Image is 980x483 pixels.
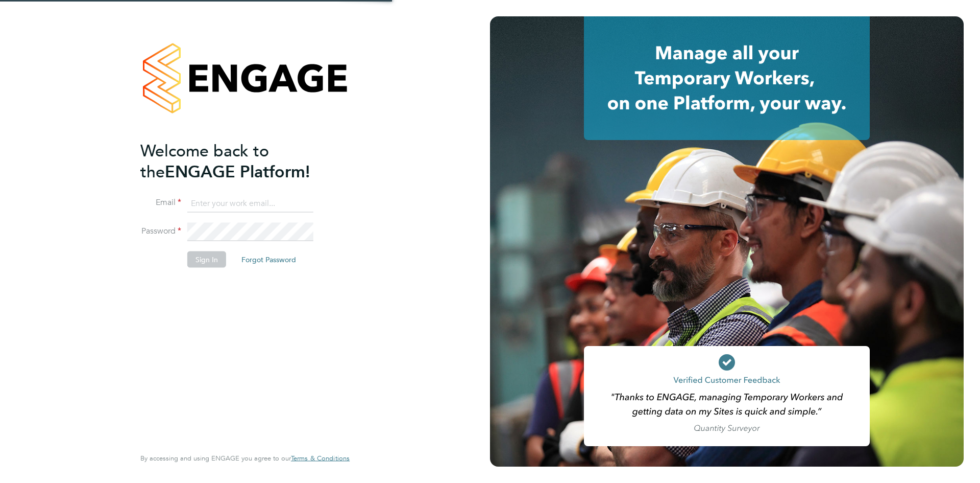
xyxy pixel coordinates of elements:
h2: ENGAGE Platform! [140,140,339,182]
label: Email [140,197,181,208]
button: Forgot Password [233,251,304,268]
input: Enter your work email... [187,194,313,213]
label: Password [140,226,181,237]
span: Terms & Conditions [291,454,350,463]
span: By accessing and using ENGAGE you agree to our [140,454,350,463]
span: Welcome back to the [140,141,269,181]
a: Terms & Conditions [291,454,350,463]
button: Sign In [187,251,226,268]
